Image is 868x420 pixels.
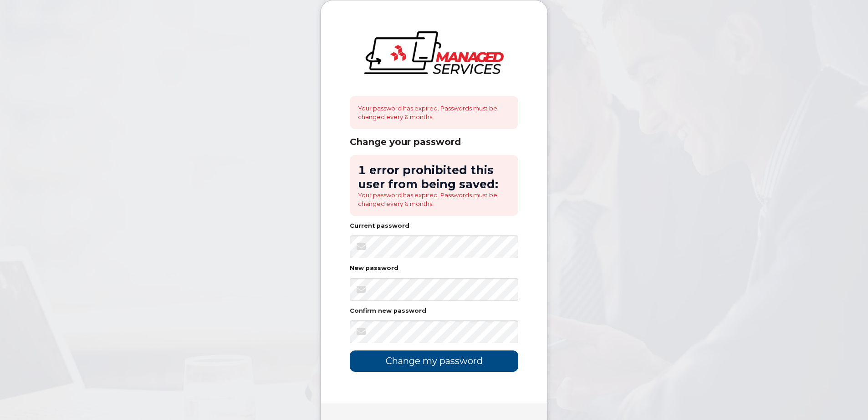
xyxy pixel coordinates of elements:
[350,350,518,372] input: Change my password
[350,96,518,129] div: Your password has expired. Passwords must be changed every 6 months.
[350,308,426,314] label: Confirm new password
[350,265,398,271] label: New password
[364,31,504,74] img: logo-large.png
[358,191,510,208] li: Your password has expired. Passwords must be changed every 6 months.
[350,136,518,148] div: Change your password
[358,163,510,191] h2: 1 error prohibited this user from being saved:
[350,223,409,229] label: Current password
